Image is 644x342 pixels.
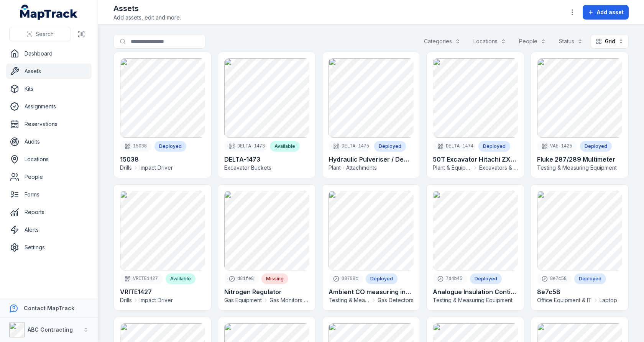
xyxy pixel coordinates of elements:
[9,27,71,41] button: Search
[113,14,181,21] span: Add assets, edit and more.
[6,46,92,61] a: Dashboard
[591,34,629,49] button: Grid
[6,222,92,237] a: Alerts
[6,116,92,132] a: Reservations
[6,187,92,202] a: Forms
[468,34,511,49] button: Locations
[6,240,92,255] a: Settings
[113,3,181,14] h2: Assets
[6,64,92,79] a: Assets
[20,5,78,20] a: MapTrack
[6,152,92,167] a: Locations
[6,169,92,185] a: People
[6,205,92,220] a: Reports
[583,5,629,20] button: Add asset
[554,34,588,49] button: Status
[36,30,54,38] span: Search
[6,99,92,114] a: Assignments
[597,8,624,16] span: Add asset
[514,34,551,49] button: People
[6,81,92,97] a: Kits
[6,134,92,149] a: Audits
[24,305,74,311] strong: Contact MapTrack
[419,34,465,49] button: Categories
[28,326,73,333] strong: ABC Contracting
